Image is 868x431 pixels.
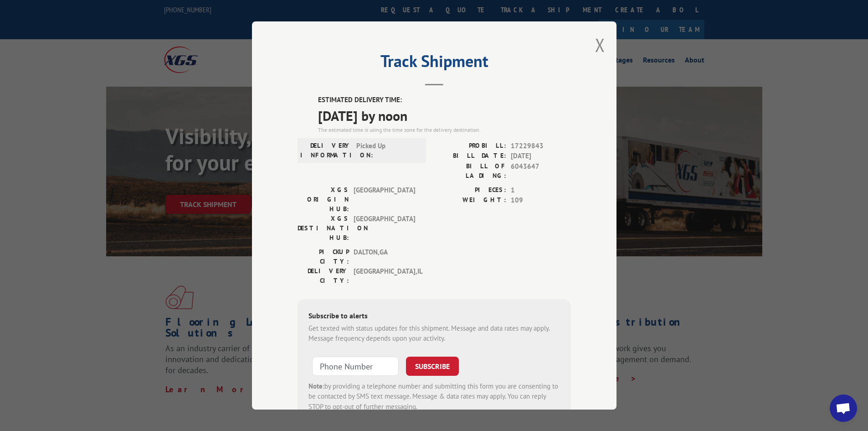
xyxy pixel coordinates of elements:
h2: Track Shipment [298,55,571,72]
div: by providing a telephone number and submitting this form you are consenting to be contacted by SM... [308,381,560,412]
strong: Note: [308,382,324,390]
span: [GEOGRAPHIC_DATA] [354,185,415,214]
label: PROBILL: [434,141,506,151]
span: [DATE] [511,151,571,161]
label: XGS DESTINATION HUB: [298,214,349,243]
label: DELIVERY INFORMATION: [300,141,352,160]
div: Open chat [830,395,857,422]
span: 17229843 [511,141,571,151]
span: 6043647 [511,161,571,181]
span: [GEOGRAPHIC_DATA] [354,214,415,243]
button: SUBSCRIBE [406,357,459,376]
span: DALTON , GA [354,247,415,266]
label: WEIGHT: [434,195,506,206]
label: PICKUP CITY: [298,247,349,266]
label: BILL OF LADING: [434,161,506,181]
label: PIECES: [434,185,506,196]
span: Picked Up [356,141,418,160]
div: Get texted with status updates for this shipment. Message and data rates may apply. Message frequ... [308,323,560,344]
label: ESTIMATED DELIVERY TIME: [318,95,571,105]
span: [GEOGRAPHIC_DATA] , IL [354,266,415,286]
button: Close modal [595,33,605,57]
span: [DATE] by noon [318,105,571,126]
div: Subscribe to alerts [308,310,560,323]
div: The estimated time is using the time zone for the delivery destination. [318,126,571,134]
label: XGS ORIGIN HUB: [298,185,349,214]
input: Phone Number [312,357,399,376]
span: 1 [511,185,571,196]
label: BILL DATE: [434,151,506,161]
span: 109 [511,195,571,206]
label: DELIVERY CITY: [298,266,349,286]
